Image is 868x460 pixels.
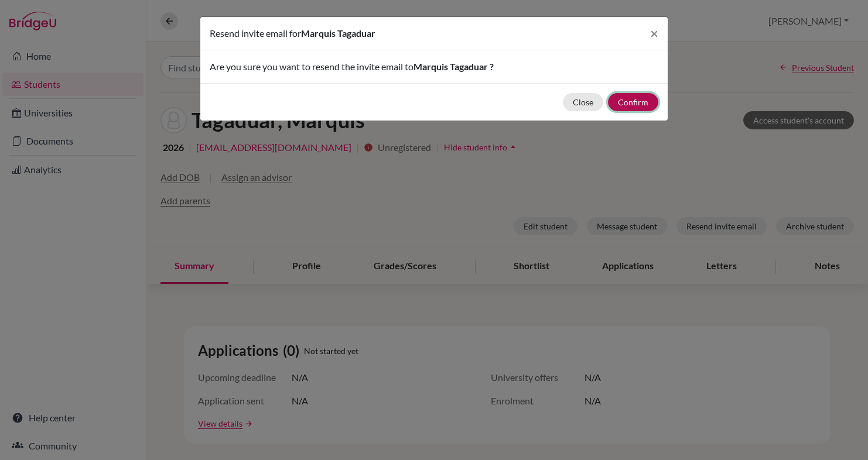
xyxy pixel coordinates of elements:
span: × [650,25,658,42]
span: Resend invite email for [210,28,301,39]
p: Are you sure you want to resend the invite email to [210,60,658,74]
span: Marquis Tagaduar ? [414,61,494,72]
button: Close [641,17,668,50]
button: Confirm [608,93,658,111]
button: Close [563,93,603,111]
span: Marquis Tagaduar [301,28,375,39]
